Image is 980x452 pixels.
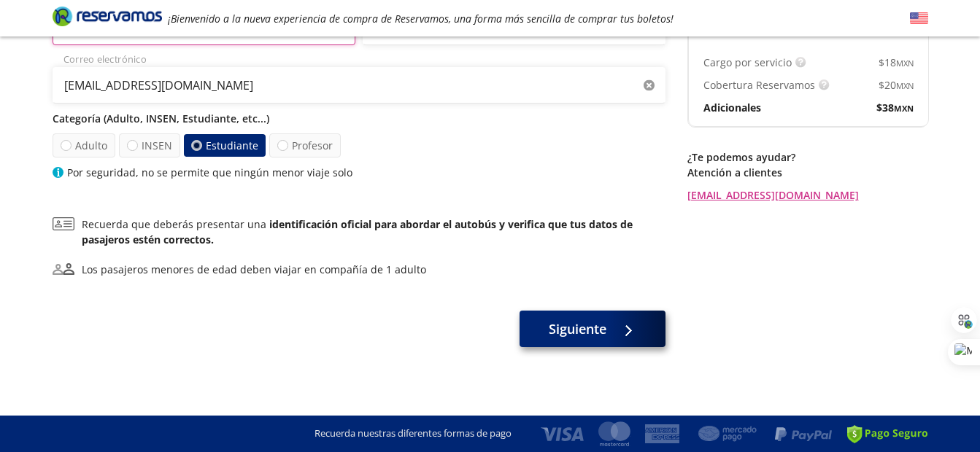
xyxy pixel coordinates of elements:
[879,77,914,93] span: $ 20
[67,165,352,180] p: Por seguridad, no se permite que ningún menor viaje solo
[687,165,928,180] p: Atención a clientes
[53,67,665,104] input: Correo electrónico
[119,133,180,157] label: INSEN
[894,103,914,114] small: MXN
[315,426,512,441] p: Recuerda nuestras diferentes formas de pago
[53,111,665,126] p: Categoría (Adulto, INSEN, Estudiante, etc...)
[703,100,761,115] p: Adicionales
[520,311,665,347] button: Siguiente
[879,55,914,70] span: $ 18
[703,55,792,70] p: Cargo por servicio
[53,133,115,157] label: Adulto
[896,58,914,69] small: MXN
[53,5,162,27] i: Brand Logo
[82,217,633,246] b: identificación oficial para abordar el autobús y verifica que tus datos de pasajeros estén correc...
[82,262,426,277] div: Los pasajeros menores de edad deben viajar en compañía de 1 adulto
[184,134,266,157] label: Estudiante
[876,100,914,115] span: $ 38
[687,149,928,165] p: ¿Te podemos ayudar?
[269,133,341,157] label: Profesor
[168,12,674,26] em: ¡Bienvenido a la nueva experiencia de compra de Reservamos, una forma más sencilla de comprar tus...
[53,5,162,31] a: Brand Logo
[910,9,928,28] button: English
[703,77,815,93] p: Cobertura Reservamos
[549,319,606,339] span: Siguiente
[687,187,928,203] a: [EMAIL_ADDRESS][DOMAIN_NAME]
[82,217,665,247] p: Recuerda que deberás presentar una
[896,80,914,91] small: MXN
